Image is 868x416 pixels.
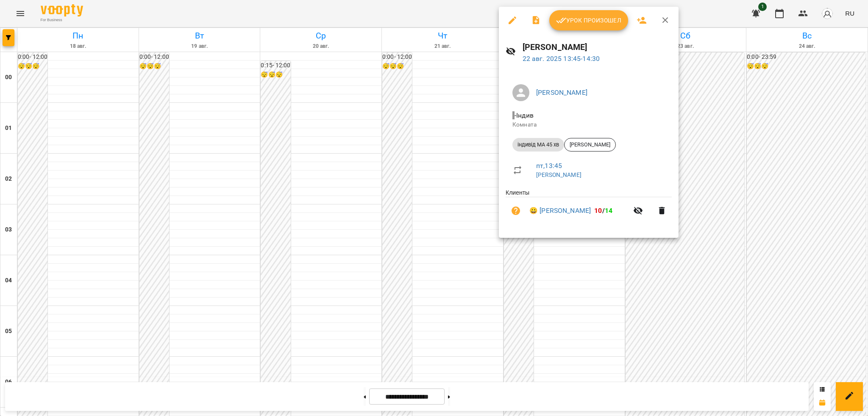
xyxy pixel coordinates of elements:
[605,207,612,215] span: 14
[523,41,672,54] h6: [PERSON_NAME]
[556,15,621,25] span: Урок произошел
[536,162,562,170] a: пт , 13:45
[512,121,665,129] p: Комната
[536,171,581,178] a: [PERSON_NAME]
[523,55,600,63] a: 22 авг. 2025 13:45-14:30
[564,138,616,152] div: [PERSON_NAME]
[512,141,564,149] span: індивід МА 45 хв
[565,141,615,149] span: [PERSON_NAME]
[512,111,535,119] span: - Індив
[594,207,612,215] b: /
[506,188,672,228] ul: Клиенты
[506,201,526,221] button: Визит пока не оплачен. Добавить оплату?
[549,10,628,30] button: Урок произошел
[529,206,591,216] a: 😀 [PERSON_NAME]
[594,207,602,215] span: 10
[536,88,587,96] a: [PERSON_NAME]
